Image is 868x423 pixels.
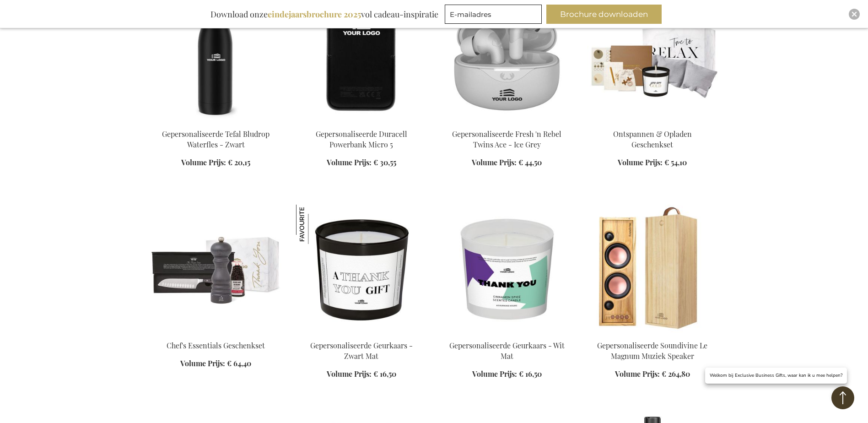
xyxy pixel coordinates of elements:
span: € 16,50 [373,369,396,379]
span: € 54,10 [664,157,687,167]
a: Personalised Soundivine Le Magnum Music Speaker [587,329,718,338]
a: Volume Prijs: € 16,50 [327,369,396,380]
span: € 30,55 [373,157,396,167]
a: Personalised Fresh 'n Rebel Twins Ace - Ice Grey [442,118,572,126]
a: Ontspannen & Opladen Geschenkset [613,129,692,149]
a: Personalised Tefal Bludrop Water Bottle - Black [151,118,281,126]
form: marketing offers and promotions [445,5,545,27]
a: Chef's Essentials Geschenkset [167,341,265,350]
a: Volume Prijs: € 16,50 [472,369,542,380]
a: Personalised Duracell Powerbank Micro 5 [296,118,427,126]
span: Volume Prijs: [181,157,226,167]
span: € 264,80 [662,369,690,379]
div: Close [849,9,860,20]
img: Gepersonaliseerde Geurkaars - Zwart Mat [296,205,335,244]
a: Chef's Essentials Geschenkset [151,329,281,338]
span: Volume Prijs: [615,369,660,379]
a: Gepersonaliseerde Tefal Bludrop Waterfles - Zwart [162,129,270,149]
span: € 20,15 [228,157,250,167]
a: Gepersonaliseerde Geurkaars - Zwart Mat [310,341,413,361]
a: Gepersonaliseerde Soundivine Le Magnum Muziek Speaker [597,341,707,361]
a: Volume Prijs: € 20,15 [181,157,250,168]
span: Volume Prijs: [472,369,517,379]
a: Relax & Recharge Gift Set [587,118,718,126]
b: eindejaarsbrochure 2025 [268,9,361,20]
a: Volume Prijs: € 264,80 [615,369,690,380]
a: Gepersonaliseerde Duracell Powerbank Micro 5 [316,129,407,149]
span: € 16,50 [519,369,542,379]
a: Gepersonaliseerde Geurkaars - Wit Mat [449,341,565,361]
div: Download onze vol cadeau-inspiratie [206,5,442,24]
a: Personalised Scented Candle - Black Matt Gepersonaliseerde Geurkaars - Zwart Mat [296,329,427,338]
input: E-mailadres [445,5,542,24]
button: Brochure downloaden [546,5,662,24]
span: Volume Prijs: [327,157,372,167]
span: Volume Prijs: [327,369,372,379]
a: Volume Prijs: € 30,55 [327,157,396,168]
a: Personalised Scented Candle - White Matt [442,329,572,338]
img: Personalised Scented Candle - Black Matt [296,205,427,333]
img: Personalised Scented Candle - White Matt [442,205,572,333]
img: Chef's Essentials Geschenkset [151,205,281,333]
span: Volume Prijs: [618,157,663,167]
span: € 64,40 [227,358,251,368]
img: Personalised Soundivine Le Magnum Music Speaker [587,205,718,333]
img: Close [852,11,857,17]
a: Volume Prijs: € 64,40 [180,358,251,369]
a: Volume Prijs: € 54,10 [618,157,687,168]
span: Volume Prijs: [180,358,225,368]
